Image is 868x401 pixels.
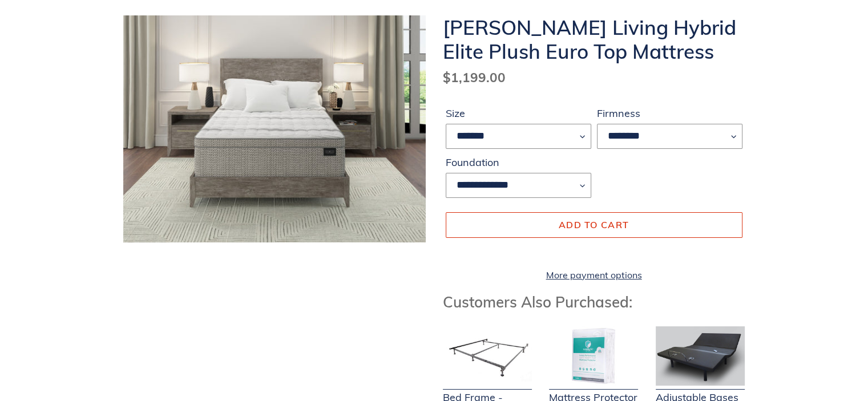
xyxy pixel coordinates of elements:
[446,106,591,121] label: Size
[559,219,629,230] span: Add to cart
[443,293,745,311] h3: Customers Also Purchased:
[446,155,591,170] label: Foundation
[549,326,638,386] img: Mattress Protector
[443,326,532,386] img: Bed Frame
[597,106,742,121] label: Firmness
[443,15,745,63] h1: [PERSON_NAME] Living Hybrid Elite Plush Euro Top Mattress
[443,69,506,86] span: $1,199.00
[446,268,742,282] a: More payment options
[656,326,745,386] img: Adjustable Base
[446,212,742,237] button: Add to cart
